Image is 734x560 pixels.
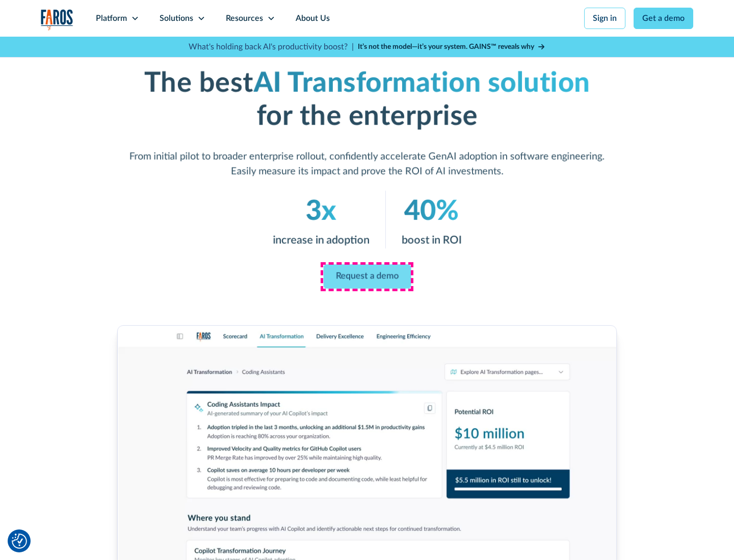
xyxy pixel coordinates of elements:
[358,42,545,52] a: It’s not the model—it’s your system. GAINS™ reveals why
[584,8,625,29] a: Sign in
[358,43,534,50] strong: It’s not the model—it’s your system. GAINS™ reveals why
[189,41,354,53] p: What's holding back AI's productivity boost? |
[404,198,459,225] em: 40%
[634,8,693,29] a: Get a demo
[12,534,27,549] img: Revisit consent button
[226,12,263,24] div: Resources
[253,69,590,97] em: AI Transformation solution
[144,69,253,97] strong: The best
[41,9,73,30] a: home
[41,9,73,30] img: Logo of the analytics and reporting company Faros.
[256,103,478,130] strong: for the enterprise
[323,265,411,289] a: Request a demo
[129,149,605,179] p: From initial pilot to broader enterprise rollout, confidently accelerate GenAI adoption in softwa...
[306,198,336,225] em: 3x
[160,12,193,24] div: Solutions
[273,232,369,248] p: increase in adoption
[402,232,462,248] p: boost in ROI
[96,12,127,24] div: Platform
[12,534,27,549] button: Cookie Settings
